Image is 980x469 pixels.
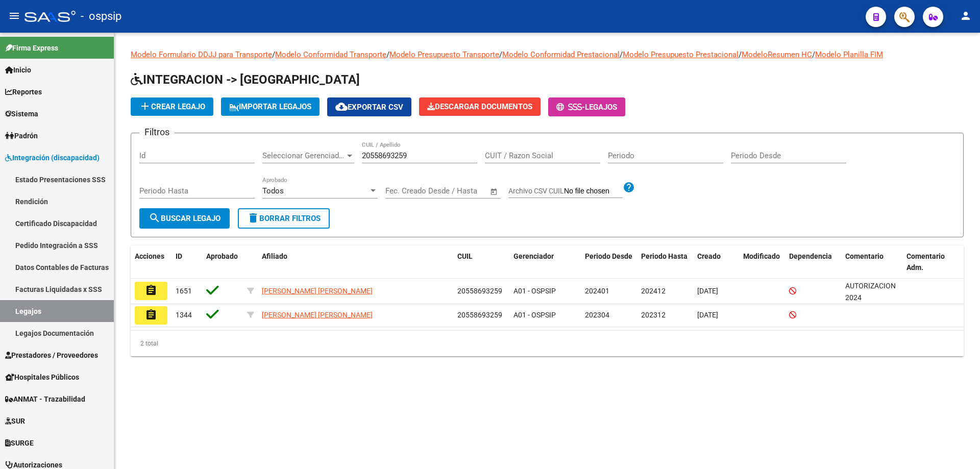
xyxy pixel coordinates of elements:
span: Padrón [5,130,38,141]
button: Buscar Legajo [139,208,230,229]
span: Buscar Legajo [149,214,220,223]
input: Archivo CSV CUIL [564,187,623,196]
a: Modelo Formulario DDJJ para Transporte [131,50,272,59]
span: Periodo Desde [585,252,632,260]
span: Afiliado [262,252,287,260]
input: Fecha inicio [385,186,427,195]
mat-icon: cloud_download [335,101,348,113]
datatable-header-cell: Comentario [841,245,902,279]
button: Borrar Filtros [238,208,330,229]
mat-icon: add [139,100,151,112]
span: 20558693259 [457,287,502,295]
span: Reportes [5,86,42,97]
a: ModeloResumen HC [742,50,812,59]
span: Exportar CSV [335,103,403,112]
datatable-header-cell: Periodo Desde [581,245,637,279]
span: [DATE] [697,311,718,319]
span: Periodo Hasta [641,252,688,260]
datatable-header-cell: Afiliado [258,245,453,279]
a: Modelo Presupuesto Prestacional [623,50,739,59]
span: Seleccionar Gerenciador [262,151,345,160]
mat-icon: help [623,181,635,193]
datatable-header-cell: Comentario Adm. [902,245,964,279]
input: Fecha fin [436,186,485,195]
datatable-header-cell: ID [171,245,202,279]
div: / / / / / / [131,49,964,356]
button: -Legajos [548,97,625,116]
span: Descargar Documentos [427,102,532,111]
span: Prestadores / Proveedores [5,350,98,361]
span: Integración (discapacidad) [5,152,100,163]
span: Hospitales Públicos [5,372,79,383]
a: Modelo Planilla FIM [815,50,883,59]
datatable-header-cell: CUIL [453,245,509,279]
mat-icon: search [149,212,161,224]
span: Aprobado [206,252,238,260]
span: Modificado [743,252,780,260]
mat-icon: menu [8,10,20,22]
button: IMPORTAR LEGAJOS [221,97,320,116]
span: A01 - OSPSIP [513,311,556,319]
datatable-header-cell: Aprobado [202,245,243,279]
span: Crear Legajo [139,102,205,111]
button: Open calendar [488,186,500,198]
span: Firma Express [5,42,58,54]
span: Acciones [135,252,164,260]
a: Modelo Conformidad Prestacional [502,50,620,59]
mat-icon: assignment [145,309,157,321]
iframe: Intercom live chat [945,434,970,459]
span: 202412 [641,287,666,295]
span: Todos [262,186,284,195]
button: Crear Legajo [131,97,213,116]
datatable-header-cell: Modificado [739,245,785,279]
span: [DATE] [697,287,718,295]
span: Comentario Adm. [906,252,945,272]
span: [PERSON_NAME] [PERSON_NAME] [262,311,373,319]
span: Legajos [585,103,617,112]
mat-icon: delete [247,212,259,224]
datatable-header-cell: Periodo Hasta [637,245,693,279]
span: AUTORIZACION 2024 [845,282,896,302]
span: Archivo CSV CUIL [508,187,564,195]
span: [PERSON_NAME] [PERSON_NAME] [262,287,373,295]
span: 202304 [585,311,609,319]
datatable-header-cell: Gerenciador [509,245,581,279]
span: Sistema [5,108,38,119]
span: A01 - OSPSIP [513,287,556,295]
span: Inicio [5,64,31,76]
datatable-header-cell: Creado [693,245,739,279]
span: INTEGRACION -> [GEOGRAPHIC_DATA] [131,72,360,87]
a: Modelo Conformidad Transporte [275,50,386,59]
span: - ospsip [81,5,121,28]
datatable-header-cell: Dependencia [785,245,841,279]
datatable-header-cell: Acciones [131,245,171,279]
span: Gerenciador [513,252,554,260]
span: Dependencia [789,252,832,260]
span: IMPORTAR LEGAJOS [229,102,311,111]
button: Descargar Documentos [419,97,541,116]
div: 2 total [131,331,964,356]
span: 1344 [176,311,192,319]
span: 1651 [176,287,192,295]
h3: Filtros [139,125,175,139]
span: Comentario [845,252,884,260]
span: 202401 [585,287,609,295]
button: Exportar CSV [327,97,411,116]
mat-icon: person [960,10,972,22]
span: - [556,103,585,112]
span: 202312 [641,311,666,319]
span: ID [176,252,182,260]
mat-icon: assignment [145,284,157,297]
span: Creado [697,252,721,260]
span: CUIL [457,252,473,260]
span: SUR [5,415,25,427]
span: ANMAT - Trazabilidad [5,393,85,405]
a: Modelo Presupuesto Transporte [389,50,499,59]
span: SURGE [5,437,34,449]
span: 20558693259 [457,311,502,319]
span: Borrar Filtros [247,214,321,223]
